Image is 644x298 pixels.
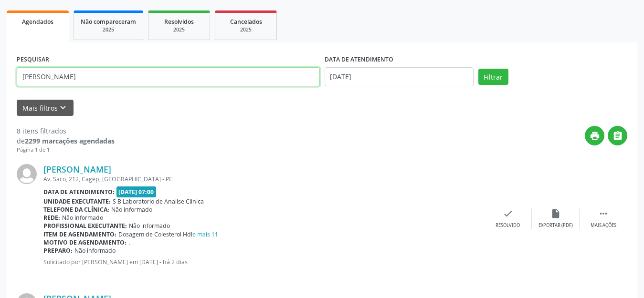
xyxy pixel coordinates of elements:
[155,26,203,33] div: 2025
[74,247,116,255] span: Não informado
[43,258,484,266] p: Solicitado por [PERSON_NAME] em [DATE] - há 2 dias
[43,206,109,214] b: Telefone da clínica:
[591,222,616,229] div: Mais ações
[17,100,74,116] button: Mais filtroskeyboard_arrow_down
[43,247,73,255] b: Preparo:
[43,222,127,230] b: Profissional executante:
[192,230,218,238] a: e mais 11
[111,206,152,214] span: Não informado
[58,103,68,113] i: keyboard_arrow_down
[17,126,115,136] div: 8 itens filtrados
[17,146,115,154] div: Página 1 de 1
[585,126,604,145] button: print
[17,52,49,67] label: PESQUISAR
[25,136,115,145] strong: 2299 marcações agendadas
[598,208,609,219] i: 
[43,188,115,196] b: Data de atendimento:
[81,26,136,33] div: 2025
[17,164,37,184] img: img
[113,197,204,206] span: S B Laboratorio de Analise Clinica
[118,230,218,238] span: Dosagem de Colesterol Hdl
[17,67,320,86] input: Nome, CNS
[325,67,474,86] input: Selecione um intervalo
[538,222,573,229] div: Exportar (PDF)
[43,197,111,206] b: Unidade executante:
[128,238,130,247] span: .
[550,208,561,219] i: insert_drive_file
[503,208,513,219] i: check
[116,186,157,197] span: [DATE] 07:00
[81,18,136,26] span: Não compareceram
[612,131,623,141] i: 
[17,136,115,146] div: de
[62,214,103,222] span: Não informado
[43,214,60,222] b: Rede:
[22,18,53,26] span: Agendados
[43,175,484,183] div: Av. Saco, 212, Cagep, [GEOGRAPHIC_DATA] - PE
[608,126,627,145] button: 
[325,52,393,67] label: DATA DE ATENDIMENTO
[496,222,520,229] div: Resolvido
[129,222,170,230] span: Não informado
[43,238,127,247] b: Motivo de agendamento:
[43,164,111,175] a: [PERSON_NAME]
[478,69,508,85] button: Filtrar
[222,26,270,33] div: 2025
[230,18,262,26] span: Cancelados
[164,18,194,26] span: Resolvidos
[43,230,116,238] b: Item de agendamento:
[590,131,600,141] i: print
